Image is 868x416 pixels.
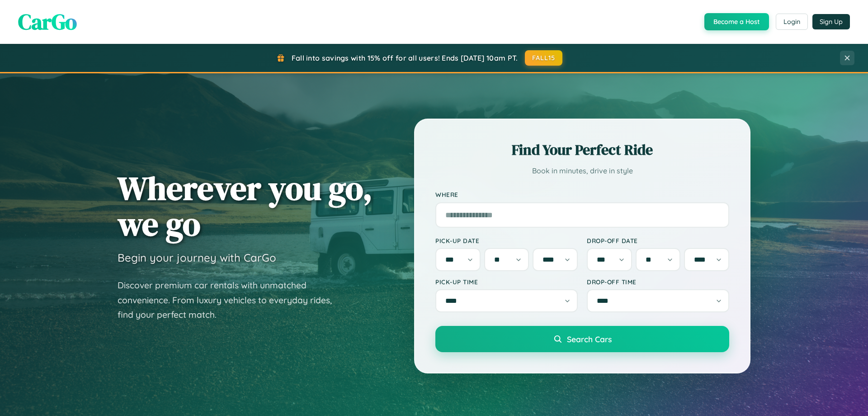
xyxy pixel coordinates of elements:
label: Pick-up Date [435,237,578,244]
span: Fall into savings with 15% off for all users! Ends [DATE] 10am PT. [292,53,518,62]
label: Pick-up Time [435,278,578,286]
h2: Find Your Perfect Ride [435,140,729,160]
span: Search Cars [567,334,612,344]
button: Search Cars [435,326,729,352]
p: Book in minutes, drive in style [435,164,729,177]
button: FALL15 [525,50,563,66]
button: Sign Up [812,14,850,29]
h3: Begin your journey with CarGo [118,251,276,264]
label: Where [435,191,729,199]
h1: Wherever you go, we go [118,170,373,242]
button: Login [776,14,808,30]
button: Become a Host [704,13,769,30]
label: Drop-off Time [587,278,729,286]
span: CarGo [18,7,77,37]
p: Discover premium car rentals with unmatched convenience. From luxury vehicles to everyday rides, ... [118,278,344,322]
label: Drop-off Date [587,237,729,244]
